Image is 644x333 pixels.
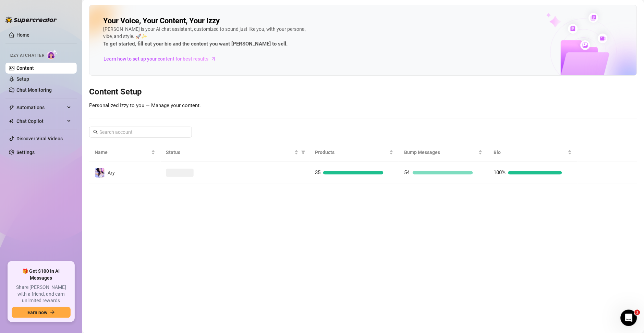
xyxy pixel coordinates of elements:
strong: To get started, fill out your bio and the content you want [PERSON_NAME] to sell. [103,41,288,47]
span: Earn now [27,310,47,315]
span: thunderbolt [9,105,14,110]
img: Chat Copilot [9,119,13,124]
span: 54 [404,169,410,176]
span: Automations [16,102,65,113]
span: Personalized Izzy to you — Manage your content. [89,102,201,108]
span: Bump Messages [404,149,477,156]
span: Status [166,149,293,156]
a: Content [16,65,34,71]
span: Bio [494,149,567,156]
span: search [93,130,98,135]
span: Chat Copilot [16,116,65,127]
span: Learn how to set up your content for best results [104,55,208,63]
a: Chat Monitoring [16,87,52,93]
th: Name [89,143,161,162]
input: Search account [99,128,182,136]
div: [PERSON_NAME] is your AI chat assistant, customized to sound just like you, with your persona, vi... [103,26,309,48]
h2: Your Voice, Your Content, Your Izzy [103,16,220,26]
th: Bio [488,143,578,162]
th: Bump Messages [399,143,488,162]
span: Izzy AI Chatter [10,52,44,59]
button: Earn nowarrow-right [12,307,71,318]
span: Products [315,149,388,156]
th: Products [309,143,399,162]
span: 35 [315,169,320,176]
span: filter [300,147,307,157]
img: AI Chatter [47,50,58,60]
h3: Content Setup [89,87,637,98]
img: ai-chatter-content-library-cLFOSyPT.png [531,5,637,75]
a: Setup [16,76,29,82]
span: 100% [494,169,506,176]
span: Share [PERSON_NAME] with a friend, and earn unlimited rewards [12,284,71,304]
th: Status [161,143,310,162]
iframe: Intercom live chat [621,310,637,326]
span: Name [95,149,150,156]
a: Discover Viral Videos [16,136,63,141]
span: filter [301,150,305,154]
span: 🎁 Get $100 in AI Messages [12,268,71,281]
span: arrow-right [210,55,217,62]
span: arrow-right [50,310,55,315]
a: Home [16,32,29,38]
a: Settings [16,150,35,155]
a: Learn how to set up your content for best results [103,53,221,64]
span: 1 [635,310,640,315]
span: Ary [108,170,115,176]
img: logo-BBDzfeDw.svg [5,16,57,23]
img: Ary [95,168,105,178]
